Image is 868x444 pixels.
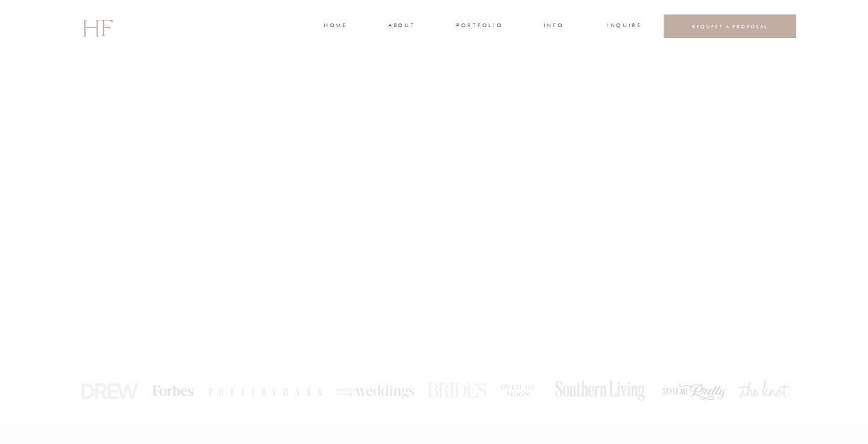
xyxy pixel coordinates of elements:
a: HF [82,9,112,44]
a: about [388,21,414,32]
a: portfolio [456,21,502,32]
a: INFO [542,21,565,32]
a: REQUEST A PROPOSAL [673,23,787,30]
a: INQUIRE [607,21,640,32]
a: home [324,21,346,32]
